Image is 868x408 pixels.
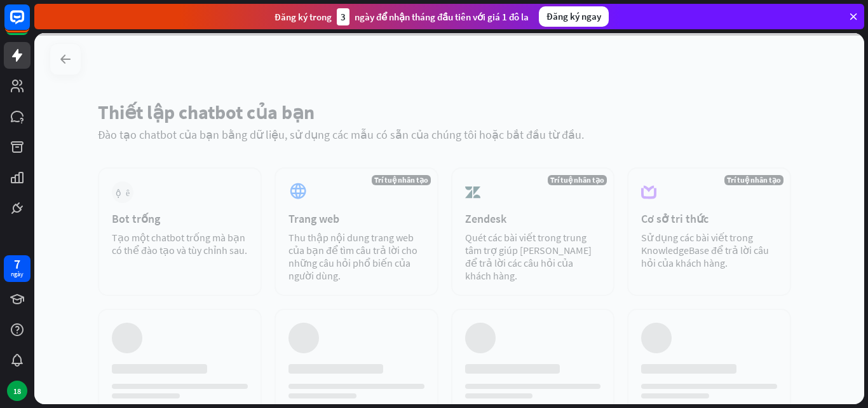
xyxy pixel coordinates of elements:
[4,255,31,282] a: 7 ngày
[341,11,346,23] font: 3
[355,11,529,23] font: ngày để nhận tháng đầu tiên với giá 1 đô la
[13,386,21,396] font: 18
[11,270,24,278] font: ngày
[14,256,20,272] font: 7
[275,11,332,23] font: Đăng ký trong
[546,10,601,22] font: Đăng ký ngay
